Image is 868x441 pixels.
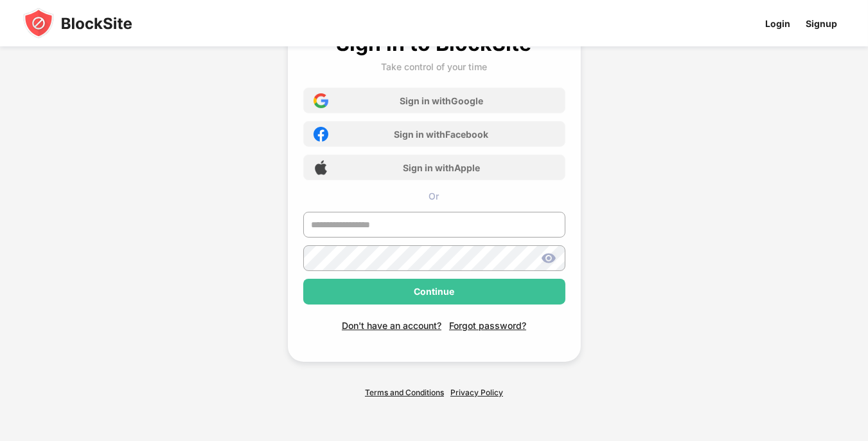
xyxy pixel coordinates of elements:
[381,61,487,72] div: Take control of your time
[449,320,526,331] div: Forgot password?
[342,320,441,331] div: Don't have an account?
[394,129,489,140] div: Sign in with Facebook
[541,250,556,266] img: show-password.svg
[365,388,444,397] a: Terms and Conditions
[23,8,132,39] img: blocksite-icon-black.svg
[314,127,328,142] img: facebook-icon.png
[757,9,798,38] a: Login
[400,95,483,106] div: Sign in with Google
[450,388,503,397] a: Privacy Policy
[798,9,845,38] a: Signup
[314,160,328,175] img: apple-icon.png
[314,93,328,108] img: google-icon.png
[303,191,565,202] div: Or
[414,286,454,297] div: Continue
[403,162,480,173] div: Sign in with Apple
